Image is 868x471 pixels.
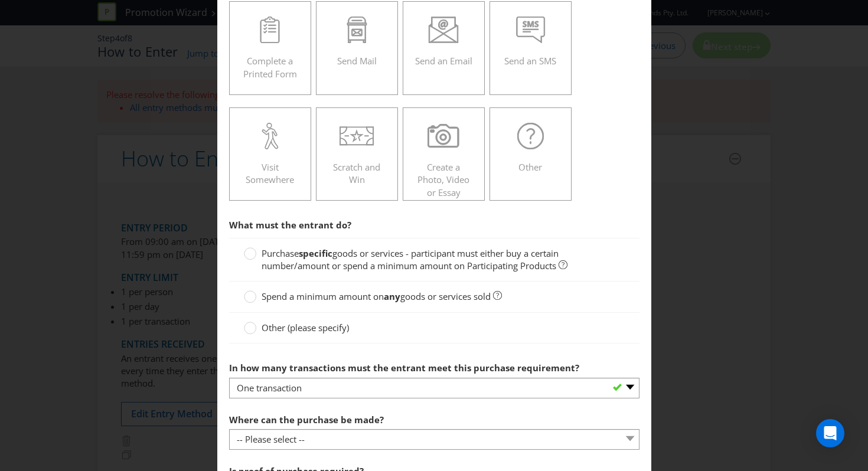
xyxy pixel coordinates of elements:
[816,419,844,447] div: Open Intercom Messenger
[337,55,377,67] span: Send Mail
[262,247,559,272] span: goods or services - participant must either buy a certain number/amount or spend a minimum amount...
[518,161,542,173] span: Other
[333,161,380,185] span: Scratch and Win
[299,247,332,259] strong: specific
[504,55,556,67] span: Send an SMS
[400,290,491,302] span: goods or services sold
[229,414,384,426] span: Where can the purchase be made?
[246,161,294,185] span: Visit Somewhere
[262,290,384,302] span: Spend a minimum amount on
[262,322,349,333] span: Other (please specify)
[384,290,400,302] strong: any
[229,362,579,374] span: In how many transactions must the entrant meet this purchase requirement?
[415,55,472,67] span: Send an Email
[243,55,297,79] span: Complete a Printed Form
[262,247,299,259] span: Purchase
[417,161,469,198] span: Create a Photo, Video or Essay
[229,219,351,231] span: What must the entrant do?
